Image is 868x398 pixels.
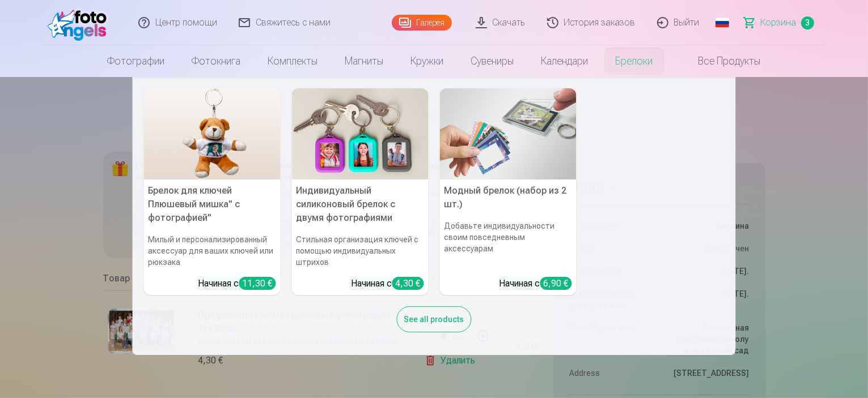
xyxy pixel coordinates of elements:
a: Магниты [332,45,397,77]
a: Все продукты [667,45,774,77]
div: See all products [397,306,472,332]
a: Модный брелок (набор из 2 шт.)Модный брелок (набор из 2 шт.)Добавьте индивидуальности своим повсе... [440,88,577,295]
a: Брелок для ключей Плюшевый мишка" с фотографией"Брелок для ключей Плюшевый мишка" с фотографией"М... [144,88,281,295]
div: 11,30 € [239,277,276,290]
h6: Стильная организация ключей с помощью индивидуальных штрихов [292,229,429,272]
a: Фотографии [94,45,179,77]
h6: Милый и персонализированный аксессуар для ваших ключей или рюкзака [144,229,281,272]
a: Индивидуальный силиконовый брелок с двумя фотографиямиИндивидуальный силиконовый брелок с двумя ф... [292,88,429,295]
img: Индивидуальный силиконовый брелок с двумя фотографиями [292,88,429,179]
div: 6,90 € [540,277,572,290]
div: 4,30 € [392,277,424,290]
h5: Брелок для ключей Плюшевый мишка" с фотографией" [144,179,281,229]
a: Галерея [392,15,452,31]
a: Фотокнига [179,45,255,77]
h5: Индивидуальный силиконовый брелок с двумя фотографиями [292,179,429,229]
a: Сувениры [458,45,528,77]
a: Календари [528,45,602,77]
span: 3 [801,16,814,29]
a: Комплекты [255,45,332,77]
img: Брелок для ключей Плюшевый мишка" с фотографией" [144,88,281,179]
div: Начиная с [499,277,572,290]
span: Корзина [761,16,797,29]
a: See all products [397,313,472,324]
img: Модный брелок (набор из 2 шт.) [440,88,577,179]
a: Кружки [397,45,458,77]
div: Начиная с [352,277,424,290]
h6: Добавьте индивидуальности своим повседневным аксессуарам [440,216,577,272]
h5: Модный брелок (набор из 2 шт.) [440,179,577,216]
img: /fa1 [48,5,113,41]
a: Брелоки [602,45,667,77]
div: Начиная с [198,277,276,290]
